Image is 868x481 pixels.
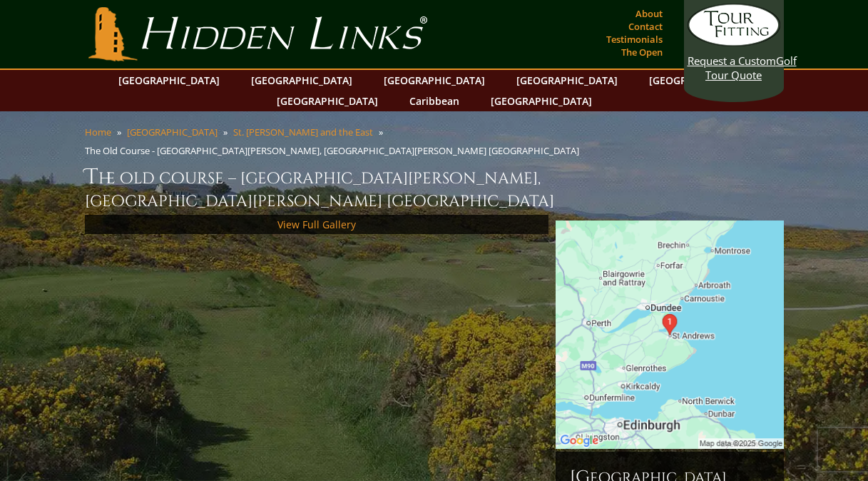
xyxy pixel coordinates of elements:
[85,144,585,157] li: The Old Course - [GEOGRAPHIC_DATA][PERSON_NAME], [GEOGRAPHIC_DATA][PERSON_NAME] [GEOGRAPHIC_DATA]
[85,163,784,212] h1: The Old Course – [GEOGRAPHIC_DATA][PERSON_NAME], [GEOGRAPHIC_DATA][PERSON_NAME] [GEOGRAPHIC_DATA]
[244,70,359,91] a: [GEOGRAPHIC_DATA]
[688,4,780,82] a: Request a CustomGolf Tour Quote
[484,91,599,111] a: [GEOGRAPHIC_DATA]
[603,29,666,49] a: Testimonials
[85,126,111,138] a: Home
[377,70,492,91] a: [GEOGRAPHIC_DATA]
[277,218,356,231] a: View Full Gallery
[632,4,666,24] a: About
[111,70,227,91] a: [GEOGRAPHIC_DATA]
[402,91,466,111] a: Caribbean
[556,221,784,449] img: Google Map of St Andrews Links, St Andrews, United Kingdom
[618,42,666,62] a: The Open
[509,70,625,91] a: [GEOGRAPHIC_DATA]
[688,54,776,68] span: Request a Custom
[270,91,385,111] a: [GEOGRAPHIC_DATA]
[642,70,757,91] a: [GEOGRAPHIC_DATA]
[233,126,373,138] a: St. [PERSON_NAME] and the East
[625,16,666,36] a: Contact
[127,126,218,138] a: [GEOGRAPHIC_DATA]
